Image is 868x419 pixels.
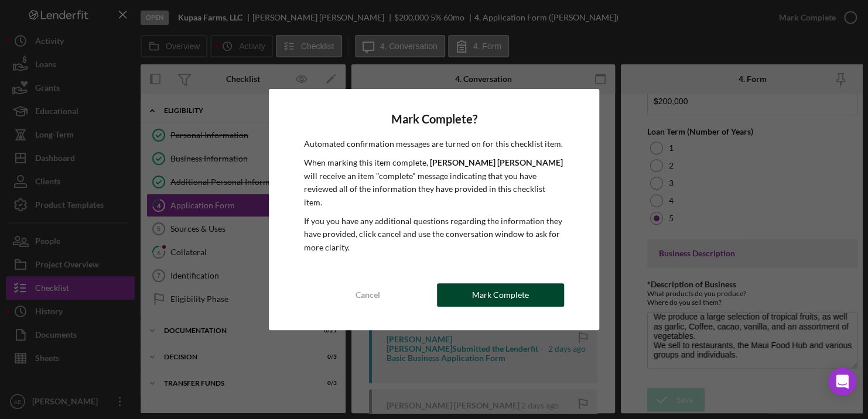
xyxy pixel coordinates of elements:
h4: Mark Complete? [304,112,565,126]
p: Automated confirmation messages are turned on for this checklist item. [304,138,565,150]
div: Cancel [355,283,380,307]
b: [PERSON_NAME] [PERSON_NAME] [430,157,563,167]
p: When marking this item complete, will receive an item "complete" message indicating that you have... [304,156,565,209]
button: Cancel [304,283,431,307]
div: Mark Complete [472,283,529,307]
div: Open Intercom Messenger [828,368,856,396]
p: If you you have any additional questions regarding the information they have provided, click canc... [304,215,565,254]
button: Mark Complete [437,283,564,307]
